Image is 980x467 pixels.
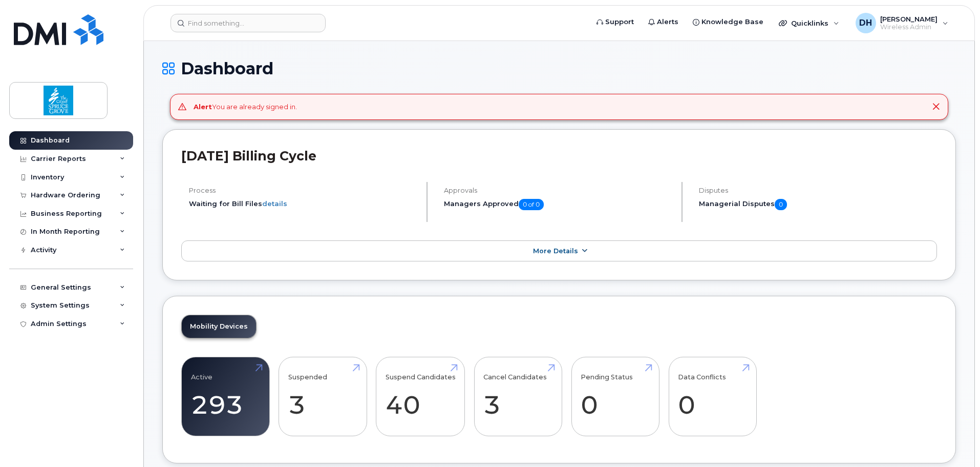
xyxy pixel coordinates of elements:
a: Mobility Devices [182,315,256,338]
a: Suspend Candidates 40 [386,363,456,431]
div: You are already signed in. [194,102,297,112]
a: Suspended 3 [288,363,357,431]
span: 0 [775,199,787,210]
a: details [262,199,287,208]
a: Pending Status 0 [581,363,650,431]
h4: Disputes [699,187,937,194]
span: More Details [533,247,578,255]
h4: Approvals [444,187,673,194]
h1: Dashboard [162,59,956,77]
h5: Managers Approved [444,199,673,210]
li: Waiting for Bill Files [189,199,418,209]
span: 0 of 0 [519,199,544,210]
h2: [DATE] Billing Cycle [181,148,937,164]
strong: Alert [194,103,212,111]
a: Cancel Candidates 3 [483,363,552,431]
a: Active 293 [191,363,260,431]
h5: Managerial Disputes [699,199,937,210]
a: Data Conflicts 0 [678,363,747,431]
h4: Process [189,187,418,194]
